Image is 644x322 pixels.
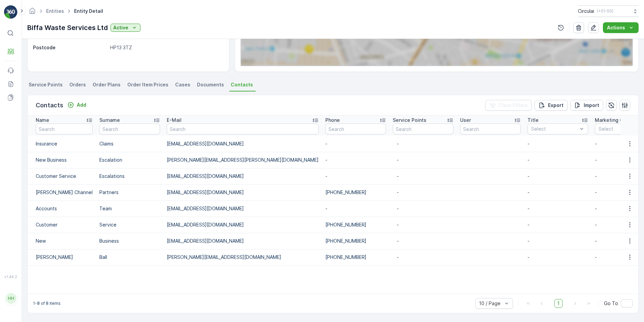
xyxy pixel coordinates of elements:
[163,249,322,265] td: [PERSON_NAME][EMAIL_ADDRESS][DOMAIN_NAME]
[322,136,389,152] td: -
[524,136,591,152] td: -
[36,117,49,124] p: Name
[167,117,182,124] p: E-Mail
[110,44,222,51] p: HP13 3TZ
[524,249,591,265] td: -
[110,24,140,32] button: Active
[322,200,389,217] td: -
[73,8,104,15] span: Entity Detail
[485,100,532,111] button: Clear Filters
[163,184,322,200] td: [EMAIL_ADDRESS][DOMAIN_NAME]
[325,117,340,124] p: Phone
[527,117,539,124] p: Title
[113,24,128,31] p: Active
[570,100,603,111] button: Import
[163,152,322,168] td: [PERSON_NAME][EMAIL_ADDRESS][PERSON_NAME][DOMAIN_NAME]
[397,205,449,212] p: -
[46,8,64,14] a: Entities
[524,152,591,168] td: -
[28,184,96,200] td: [PERSON_NAME] Channel
[397,238,449,244] p: -
[393,117,426,124] p: Service Points
[4,275,18,279] span: v 1.49.2
[28,168,96,184] td: Customer Service
[603,22,639,33] button: Actions
[322,249,389,265] td: [PHONE_NUMBER]
[498,102,528,109] p: Clear Filters
[77,102,86,108] p: Add
[397,140,449,147] p: -
[397,221,449,228] p: -
[231,81,253,88] span: Contacts
[29,81,63,88] span: Service Points
[163,233,322,249] td: [EMAIL_ADDRESS][DOMAIN_NAME]
[96,168,163,184] td: Escalations
[69,81,86,88] span: Orders
[397,157,449,163] p: -
[524,233,591,249] td: -
[322,217,389,233] td: [PHONE_NUMBER]
[96,152,163,168] td: Escalation
[397,173,449,180] p: -
[96,184,163,200] td: Partners
[163,136,322,152] td: [EMAIL_ADDRESS][DOMAIN_NAME]
[604,300,618,307] span: Go To
[163,168,322,184] td: [EMAIL_ADDRESS][DOMAIN_NAME]
[197,81,224,88] span: Documents
[96,249,163,265] td: Ball
[597,8,613,14] p: ( +01:00 )
[531,126,578,132] p: Select
[99,124,160,134] input: Search
[524,217,591,233] td: -
[4,5,18,19] img: logo
[33,44,107,51] p: Postcode
[4,280,18,317] button: HH
[28,136,96,152] td: Insurance
[96,217,163,233] td: Service
[535,100,568,111] button: Export
[397,254,449,261] p: -
[28,152,96,168] td: New Business
[607,24,625,31] p: Actions
[595,117,639,124] p: Marketing Opt-out
[554,299,562,308] span: 1
[325,124,386,134] input: Search
[322,184,389,200] td: [PHONE_NUMBER]
[460,117,471,124] p: User
[96,233,163,249] td: Business
[33,301,61,306] p: 1-8 of 8 items
[99,117,120,124] p: Surname
[322,233,389,249] td: [PHONE_NUMBER]
[397,189,449,196] p: -
[28,249,96,265] td: [PERSON_NAME]
[460,124,521,134] input: Search
[163,200,322,217] td: [EMAIL_ADDRESS][DOMAIN_NAME]
[6,293,17,304] div: HH
[36,101,63,110] p: Contacts
[27,23,108,33] p: Biffa Waste Services Ltd
[524,184,591,200] td: -
[584,102,599,109] p: Import
[29,10,36,16] a: Homepage
[28,217,96,233] td: Customer
[393,124,453,134] input: Search
[65,101,89,109] button: Add
[36,124,93,134] input: Search
[127,81,168,88] span: Order Item Prices
[28,233,96,249] td: New
[93,81,121,88] span: Order Plans
[167,124,319,134] input: Search
[96,136,163,152] td: Claims
[578,8,594,15] p: Circulai
[548,102,563,109] p: Export
[322,152,389,168] td: -
[96,200,163,217] td: Team
[524,168,591,184] td: -
[175,81,190,88] span: Cases
[524,200,591,217] td: -
[163,217,322,233] td: [EMAIL_ADDRESS][DOMAIN_NAME]
[578,5,639,17] button: Circulai(+01:00)
[28,200,96,217] td: Accounts
[322,168,389,184] td: -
